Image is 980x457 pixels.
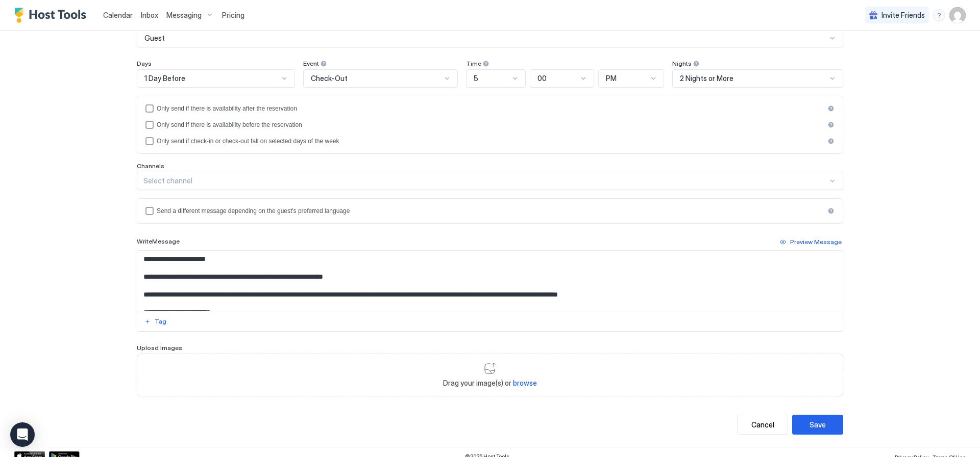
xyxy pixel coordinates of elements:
div: Select channel [143,176,828,185]
div: afterReservation [145,104,835,113]
button: Cancel [737,415,788,435]
div: languagesEnabled [145,207,835,215]
div: Preview Message [790,237,842,247]
span: Upload Images [137,344,182,352]
a: Host Tools Logo [14,8,91,23]
span: Drag your image(s) or [443,379,537,388]
div: Only send if there is availability after the reservation [157,105,824,112]
span: Check-Out [311,74,348,83]
div: Open Intercom Messenger [10,422,35,447]
div: menu [933,9,945,21]
button: Save [792,415,843,435]
span: Pricing [222,11,244,20]
div: Send a different message depending on the guest's preferred language [157,207,824,214]
div: Save [810,419,826,430]
span: 00 [537,74,547,83]
span: Channels [137,162,164,170]
span: browse [513,379,537,387]
div: Only send if check-in or check-out fall on selected days of the week [157,138,824,145]
textarea: Input Field [137,251,843,311]
span: 1 Day Before [144,74,185,83]
div: beforeReservation [145,121,835,129]
div: User profile [949,7,966,23]
div: isLimited [145,137,835,145]
span: Inbox [141,11,158,19]
span: Write Message [137,237,180,245]
span: Nights [672,60,692,67]
span: Time [466,60,481,67]
a: Inbox [141,10,158,20]
div: Only send if there is availability before the reservation [157,121,824,128]
span: PM [606,74,617,83]
span: 2 Nights or More [680,74,733,83]
span: 5 [474,74,478,83]
span: Invite Friends [881,11,925,20]
div: Cancel [751,419,774,430]
div: Tag [155,317,166,326]
span: Calendar [103,11,133,19]
span: Days [137,60,152,67]
span: Messaging [166,11,202,20]
span: Guest [144,34,165,43]
span: Event [303,60,319,67]
a: Calendar [103,10,133,20]
button: Preview Message [778,236,843,248]
button: Tag [143,315,168,328]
